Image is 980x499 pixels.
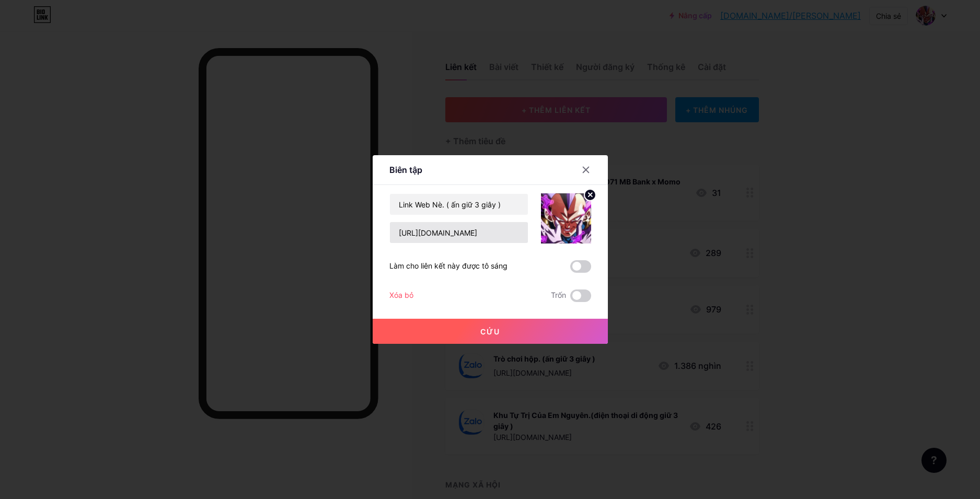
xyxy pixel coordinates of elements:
button: Cứu [373,319,608,344]
input: Tiêu đề [390,194,528,215]
font: Xóa bỏ [389,291,413,299]
img: liên kết_hình thu nhỏ [541,193,591,243]
input: URL [390,222,528,243]
font: Biên tập [389,165,422,175]
font: Trốn [551,291,566,299]
font: Làm cho liên kết này được tô sáng [389,261,508,270]
font: Cứu [480,327,500,336]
